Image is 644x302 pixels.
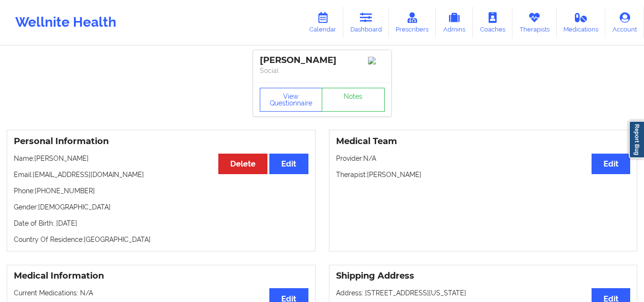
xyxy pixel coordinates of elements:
[436,7,473,38] a: Admins
[336,271,631,281] h3: Shipping Address
[14,271,308,281] h3: Medical Information
[322,88,385,112] a: Notes
[260,66,385,75] p: Social
[14,288,308,298] p: Current Medications: N/A
[389,7,436,38] a: Prescribers
[557,7,606,38] a: Medications
[343,7,389,38] a: Dashboard
[260,55,385,66] div: [PERSON_NAME]
[336,288,631,298] p: Address: [STREET_ADDRESS][US_STATE]
[260,88,323,112] button: View Questionnaire
[14,170,308,179] p: Email: [EMAIL_ADDRESS][DOMAIN_NAME]
[14,154,308,163] p: Name: [PERSON_NAME]
[14,219,308,228] p: Date of Birth: [DATE]
[605,7,644,38] a: Account
[218,154,267,174] button: Delete
[14,235,308,244] p: Country Of Residence: [GEOGRAPHIC_DATA]
[336,170,631,179] p: Therapist: [PERSON_NAME]
[14,202,308,212] p: Gender: [DEMOGRAPHIC_DATA]
[336,154,631,163] p: Provider: N/A
[14,186,308,196] p: Phone: [PHONE_NUMBER]
[14,136,308,147] h3: Personal Information
[512,7,557,38] a: Therapists
[629,121,644,158] a: Report Bug
[592,154,630,174] button: Edit
[368,57,385,64] img: Image%2Fplaceholer-image.png
[473,7,512,38] a: Coaches
[336,136,631,147] h3: Medical Team
[302,7,343,38] a: Calendar
[269,154,308,174] button: Edit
